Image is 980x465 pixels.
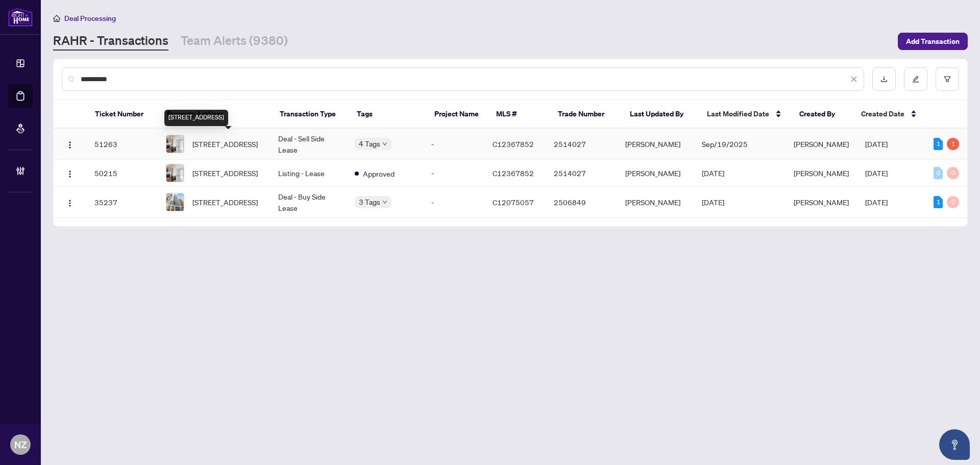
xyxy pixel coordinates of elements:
[382,200,387,205] span: down
[934,167,943,179] div: 0
[66,170,74,178] img: Logo
[947,138,959,150] div: 1
[270,129,347,160] td: Deal - Sell Side Lease
[947,167,959,179] div: 0
[546,187,617,218] td: 2506849
[791,100,853,129] th: Created By
[493,139,534,149] span: C12367852
[86,129,158,160] td: 51263
[865,168,888,178] span: [DATE]
[794,168,849,178] span: [PERSON_NAME]
[934,138,943,150] div: 1
[8,8,33,27] img: logo
[359,138,380,150] span: 4 Tags
[699,100,791,129] th: Last Modified Date
[64,14,116,23] span: Deal Processing
[912,76,919,83] span: edit
[382,141,387,146] span: down
[794,198,849,207] span: [PERSON_NAME]
[936,67,959,91] button: filter
[181,32,288,51] a: Team Alerts (9380)
[349,100,426,129] th: Tags
[192,138,258,150] span: [STREET_ADDRESS]
[423,187,484,218] td: -
[363,168,395,179] span: Approved
[62,194,78,210] button: Logo
[66,199,74,207] img: Logo
[898,33,968,50] button: Add Transaction
[166,164,184,182] img: thumbnail-img
[62,165,78,181] button: Logo
[622,100,699,129] th: Last Updated By
[426,100,488,129] th: Project Name
[617,187,694,218] td: [PERSON_NAME]
[86,187,158,218] td: 35237
[86,160,158,187] td: 50215
[702,198,724,207] span: [DATE]
[550,100,622,129] th: Trade Number
[423,129,484,160] td: -
[166,193,184,211] img: thumbnail-img
[702,168,724,178] span: [DATE]
[906,33,960,50] span: Add Transaction
[707,108,769,119] span: Last Modified Date
[423,160,484,187] td: -
[880,76,888,83] span: download
[164,110,228,126] div: [STREET_ADDRESS]
[166,135,184,153] img: thumbnail-img
[939,429,970,460] button: Open asap
[53,15,60,22] span: home
[865,139,888,149] span: [DATE]
[947,196,959,208] div: 0
[87,100,159,129] th: Ticket Number
[546,160,617,187] td: 2514027
[270,187,347,218] td: Deal - Buy Side Lease
[617,129,694,160] td: [PERSON_NAME]
[850,76,857,83] span: close
[493,198,534,207] span: C12075057
[853,100,925,129] th: Created Date
[702,139,748,149] span: Sep/19/2025
[861,108,904,119] span: Created Date
[865,198,888,207] span: [DATE]
[270,160,347,187] td: Listing - Lease
[493,168,534,178] span: C12367852
[359,196,380,208] span: 3 Tags
[617,160,694,187] td: [PERSON_NAME]
[904,67,927,91] button: edit
[546,129,617,160] td: 2514027
[794,139,849,149] span: [PERSON_NAME]
[62,136,78,152] button: Logo
[272,100,349,129] th: Transaction Type
[53,32,168,51] a: RAHR - Transactions
[944,76,951,83] span: filter
[192,167,258,179] span: [STREET_ADDRESS]
[192,197,258,208] span: [STREET_ADDRESS]
[872,67,896,91] button: download
[934,196,943,208] div: 1
[14,437,27,452] span: NZ
[66,141,74,149] img: Logo
[488,100,550,129] th: MLS #
[159,100,272,129] th: Property Address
